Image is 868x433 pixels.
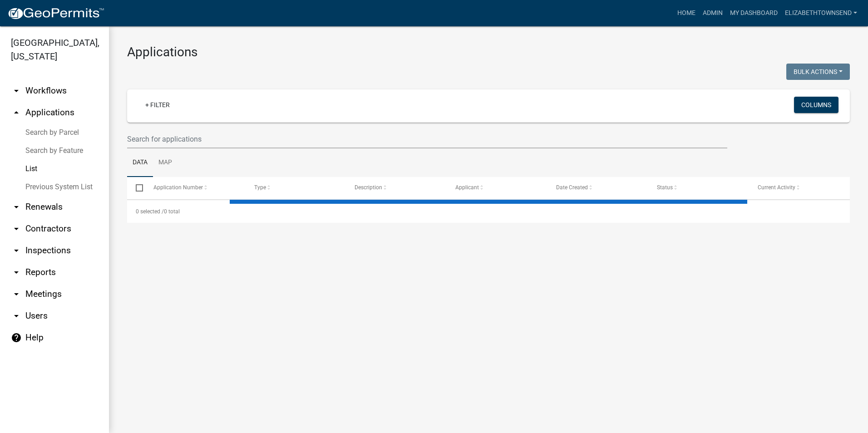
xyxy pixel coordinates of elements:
[144,177,245,199] datatable-header-cell: Application Number
[346,177,447,199] datatable-header-cell: Description
[674,5,699,22] a: Home
[138,97,177,113] a: + Filter
[781,5,861,22] a: ElizabethTownsend
[447,177,547,199] datatable-header-cell: Applicant
[11,223,22,234] i: arrow_drop_down
[153,184,203,191] span: Application Number
[758,184,795,191] span: Current Activity
[127,177,144,199] datatable-header-cell: Select
[11,245,22,256] i: arrow_drop_down
[11,267,22,278] i: arrow_drop_down
[136,208,164,215] span: 0 selected /
[786,64,850,80] button: Bulk Actions
[547,177,648,199] datatable-header-cell: Date Created
[11,310,22,321] i: arrow_drop_down
[355,184,382,191] span: Description
[11,202,22,212] i: arrow_drop_down
[153,148,178,177] a: Map
[245,177,346,199] datatable-header-cell: Type
[127,148,153,177] a: Data
[127,44,850,60] h3: Applications
[11,85,22,96] i: arrow_drop_down
[657,184,673,191] span: Status
[726,5,781,22] a: My Dashboard
[648,177,749,199] datatable-header-cell: Status
[254,184,266,191] span: Type
[749,177,850,199] datatable-header-cell: Current Activity
[11,332,22,343] i: help
[11,107,22,118] i: arrow_drop_up
[455,184,479,191] span: Applicant
[556,184,588,191] span: Date Created
[127,200,850,223] div: 0 total
[127,130,727,148] input: Search for applications
[11,289,22,300] i: arrow_drop_down
[699,5,726,22] a: Admin
[794,97,838,113] button: Columns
